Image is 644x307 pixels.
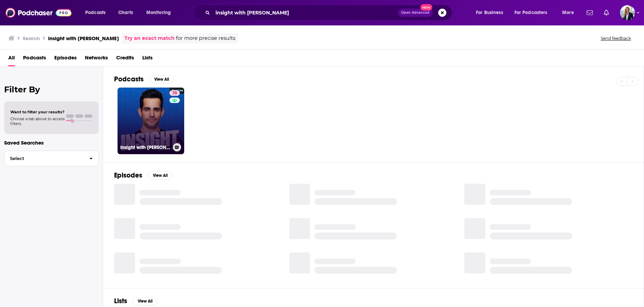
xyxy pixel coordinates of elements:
[620,5,635,20] img: User Profile
[114,75,144,83] h2: Podcasts
[85,8,106,18] span: Podcasts
[48,35,119,42] h3: insight with [PERSON_NAME]
[176,34,235,42] span: for more precise results
[4,151,99,166] button: Select
[142,52,153,66] a: Lists
[80,7,114,18] button: open menu
[23,35,40,42] h3: Search
[142,7,180,18] button: open menu
[85,52,108,66] a: Networks
[401,11,430,14] span: Open Advanced
[114,171,173,180] a: EpisodesView All
[23,52,46,66] a: Podcasts
[601,7,612,19] a: Show notifications dropdown
[10,110,65,114] span: Want to filter your results?
[557,7,582,18] button: open menu
[562,8,574,18] span: More
[620,5,635,20] button: Show profile menu
[620,5,635,20] span: Logged in as carolynchauncey
[54,52,77,66] a: Episodes
[148,171,173,180] button: View All
[114,7,137,18] a: Charts
[471,7,512,18] button: open menu
[146,8,171,18] span: Monitoring
[584,7,596,19] a: Show notifications dropdown
[172,90,177,97] span: 70
[116,52,134,66] a: Credits
[213,7,398,18] input: Search podcasts, credits, & more...
[114,297,127,305] h2: Lists
[4,84,99,94] h2: Filter By
[10,116,65,126] span: Choose a tab above to access filters.
[514,8,547,18] span: For Podcasters
[118,88,184,154] a: 70Insight with [PERSON_NAME]
[420,4,433,11] span: New
[118,8,133,18] span: Charts
[200,5,459,21] div: Search podcasts, credits, & more...
[398,9,433,17] button: Open AdvancedNew
[120,145,170,150] h3: Insight with [PERSON_NAME]
[599,35,633,41] button: Send feedback
[114,171,142,180] h2: Episodes
[114,297,157,305] a: ListsView All
[4,156,84,161] span: Select
[169,90,180,96] a: 70
[149,75,174,83] button: View All
[124,34,175,42] a: Try an exact match
[510,7,557,18] button: open menu
[5,6,71,19] img: Podchaser - Follow, Share and Rate Podcasts
[133,297,157,305] button: View All
[114,75,174,83] a: PodcastsView All
[8,52,15,66] a: All
[476,8,503,18] span: For Business
[4,139,99,146] p: Saved Searches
